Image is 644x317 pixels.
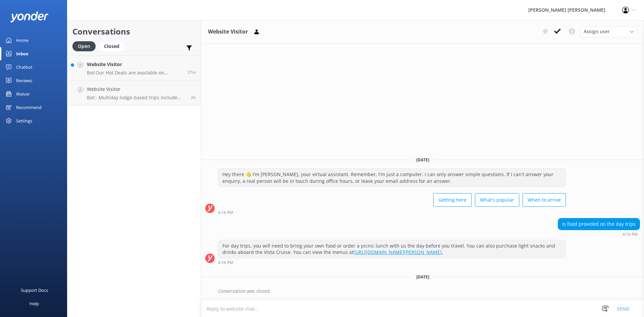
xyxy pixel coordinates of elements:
span: [DATE] [412,274,433,280]
div: Reviews [16,74,32,87]
div: Help [30,297,39,310]
span: Sep 25 2025 11:57am (UTC +12:00) Pacific/Auckland [191,95,196,100]
div: Sep 24 2025 04:16pm (UTC +12:00) Pacific/Auckland [218,260,566,265]
div: Sep 24 2025 04:16pm (UTC +12:00) Pacific/Auckland [218,210,566,215]
span: [DATE] [412,157,433,163]
div: Assign User [580,26,637,37]
p: Bot: - Multiday lodge-based trips include transport from [GEOGRAPHIC_DATA]. - For day trips durin... [87,95,186,101]
div: Conversation was closed. [218,285,640,297]
div: Support Docs [21,283,48,297]
div: Sep 24 2025 04:16pm (UTC +12:00) Pacific/Auckland [558,232,640,236]
button: When to arrive [523,193,566,207]
div: Inbox [16,47,29,60]
strong: 4:16 PM [218,211,233,215]
a: Open [72,42,99,50]
div: Waiver [16,87,30,101]
div: Is food provided on the day trips [558,218,640,230]
button: What's popular [475,193,519,207]
div: Closed [99,41,124,51]
a: Website VisitorBot:- Multiday lodge-based trips include transport from [GEOGRAPHIC_DATA]. - For d... [67,81,201,106]
strong: 4:16 PM [623,232,638,236]
a: [URL][DOMAIN_NAME][PERSON_NAME]. [354,249,443,255]
strong: 4:16 PM [218,261,233,265]
a: Website VisitorBot:Our Hot Deals are available on selected, seasonal, and last-minute departures.... [67,55,201,81]
div: Chatbot [16,60,33,74]
h2: Conversations [72,25,196,38]
h4: Website Visitor [87,86,186,93]
img: yonder-white-logo.png [10,11,49,22]
div: For day trips, you will need to bring your own food or order a picnic lunch with us the day befor... [218,240,566,258]
span: Sep 25 2025 02:00pm (UTC +12:00) Pacific/Auckland [187,69,196,75]
div: Hey there 👋 I'm [PERSON_NAME], your virtual assistant. Remember, I'm just a computer. I can only ... [218,169,566,187]
div: 2025-09-25T01:56:45.324 [205,285,640,297]
a: Closed [99,42,128,50]
div: Home [16,34,29,47]
button: Getting here [433,193,472,207]
div: Settings [16,114,32,127]
div: Open [72,41,96,51]
h4: Website Visitor [87,61,182,68]
div: Recommend [16,101,42,114]
h3: Website Visitor [208,28,248,36]
span: Assign user [584,28,610,35]
p: Bot: Our Hot Deals are available on selected, seasonal, and last-minute departures. If you book o... [87,70,182,76]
